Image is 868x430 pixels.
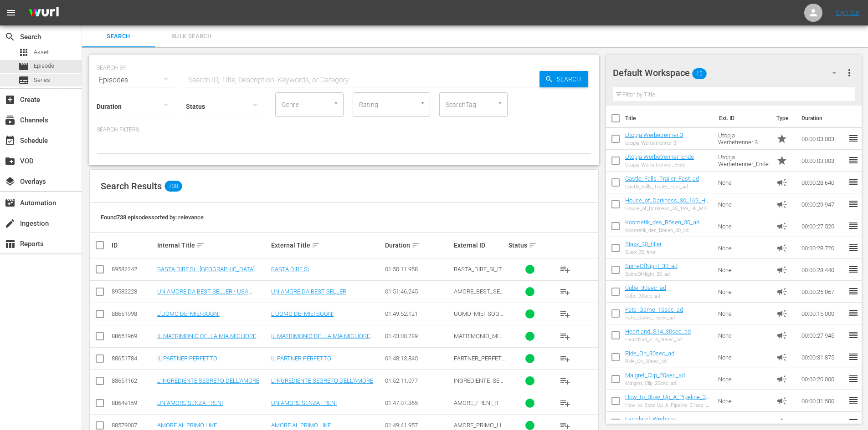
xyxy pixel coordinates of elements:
a: Ride_On_30sec_ad [625,350,674,357]
td: 00:00:28.720 [798,237,848,259]
span: menu [5,7,16,18]
span: reorder [848,198,859,209]
a: Maigret_Clip_20sec_ad [625,372,685,379]
span: reorder [848,133,859,144]
div: Heartland_S14_30sec_ad [625,337,691,343]
span: reorder [848,286,859,297]
a: How_to_Blow_Up_A_Pipeline_31sec_ad [625,394,709,407]
td: 00:00:03.003 [798,150,848,172]
button: Open [496,99,504,107]
div: 01:49:41.957 [385,422,451,429]
td: None [714,390,773,412]
span: Ad [776,330,787,341]
td: 00:00:28.640 [798,172,848,193]
span: 738 [164,181,182,192]
div: 01:52:11.077 [385,377,451,384]
button: playlist_add [554,348,576,369]
span: BASTA_DIRE_SI_IT_NEW_VERSION [454,266,506,279]
a: Kosmetik_des_Bösen_30_ad [625,219,699,226]
a: Slaxx_30_filler [625,241,662,248]
div: Slaxx_30_filler [625,249,662,255]
a: Castle_Falls_Trailer_Fast_ad [625,175,699,182]
th: Ext. ID [714,106,771,131]
a: UN AMORE SENZA FRENI [271,400,337,406]
a: Sign Out [836,9,859,16]
td: 00:00:03.003 [798,128,848,150]
a: AMORE AL PRIMO LIKE [271,422,331,429]
div: 88651784 [112,355,154,362]
p: Search Filters: [97,126,591,134]
span: MATRIMONIO_MIGLIORE_AMICA_IT [454,333,506,346]
span: Ad [776,177,787,188]
td: 00:00:20.000 [798,368,848,390]
a: UN AMORE DA BEST SELLER - USA QUESTO [157,288,252,302]
td: 00:00:31.875 [798,346,848,368]
span: Ad [776,264,787,275]
span: Reports [5,238,15,249]
a: Farmland_Werbung [625,415,676,422]
span: reorder [848,155,859,166]
span: Overlays [5,176,15,187]
a: L'UOMO DEI MIEI SOGNI [271,310,334,317]
div: 88651969 [112,333,154,339]
div: Internal Title [157,240,268,251]
span: more_vert [844,67,855,78]
div: Utopja Werbetrenner_Ende [625,162,694,168]
div: Duration [385,240,451,251]
span: sort [196,241,205,249]
div: Maigret_Clip_20sec_ad [625,380,685,386]
button: playlist_add [554,258,576,280]
div: Cube_30sec_ad [625,293,666,299]
span: Asset [18,47,29,58]
span: Ad [776,243,787,253]
span: INGREDIENTE_SEGRETO_AMORE_IT [454,377,503,391]
span: VOD [5,156,15,167]
div: Castle_Falls_Trailer_Fast_ad [625,184,699,190]
span: Ad [776,308,787,319]
td: None [714,215,773,237]
td: 00:00:15.000 [798,303,848,324]
td: 00:00:27.945 [798,324,848,346]
td: Utopja Werbetrenner_Ende [714,150,773,172]
span: Found 738 episodes sorted by: relevance [101,214,204,221]
td: None [714,259,773,281]
a: UN AMORE SENZA FRENI [157,400,223,406]
div: ID [112,242,154,249]
div: External ID [454,242,506,249]
span: sort [411,241,420,249]
div: Default Workspace [613,60,845,86]
span: reorder [848,329,859,340]
a: SpineOfNight_30_ad [625,263,678,269]
div: 01:48:13.840 [385,355,451,362]
button: playlist_add [554,303,576,325]
span: PARTNER_PERFETTO_IT [454,355,505,369]
a: Fate_Game_15sec_ad [625,306,683,313]
td: 00:00:25.067 [798,281,848,303]
div: 88651162 [112,377,154,384]
span: Ingestion [5,218,15,229]
td: None [714,172,773,193]
span: Promo [776,417,787,428]
span: Bulk Search [160,31,222,42]
span: reorder [848,373,859,384]
th: Title [625,106,714,131]
span: reorder [848,417,859,428]
a: IL PARTNER PERFETTO [157,355,217,362]
span: reorder [848,220,859,231]
span: playlist_add [560,264,570,275]
div: House_of_Darkness_30_169_HE_MD_Ad [625,206,711,212]
td: None [714,324,773,346]
button: Search [539,71,588,87]
td: Utopja Werbetrenner 3 [714,128,773,150]
div: 88579007 [112,422,154,429]
td: 00:00:29.947 [798,193,848,215]
a: IL MATRIMONIO DELLA MIA MIGLIORE AMICA [157,333,260,346]
a: UN AMORE DA BEST SELLER [271,288,346,295]
a: AMORE AL PRIMO LIKE [157,422,217,429]
button: Open [418,99,427,107]
img: ans4CAIJ8jUAAAAAAAAAAAAAAAAAAAAAAAAgQb4GAAAAAAAAAAAAAAAAAAAAAAAAJMjXAAAAAAAAAAAAAAAAAAAAAAAAgAT5G... [22,2,66,24]
a: L'INGREDIENTE SEGRETO DELL'AMORE [157,377,259,384]
div: SpineOfNight_30_ad [625,271,678,277]
div: Utopja Werbetrenner 3 [625,140,683,146]
span: AMORE_BEST_SELLER_IT_NEW_VERSION [454,288,505,309]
